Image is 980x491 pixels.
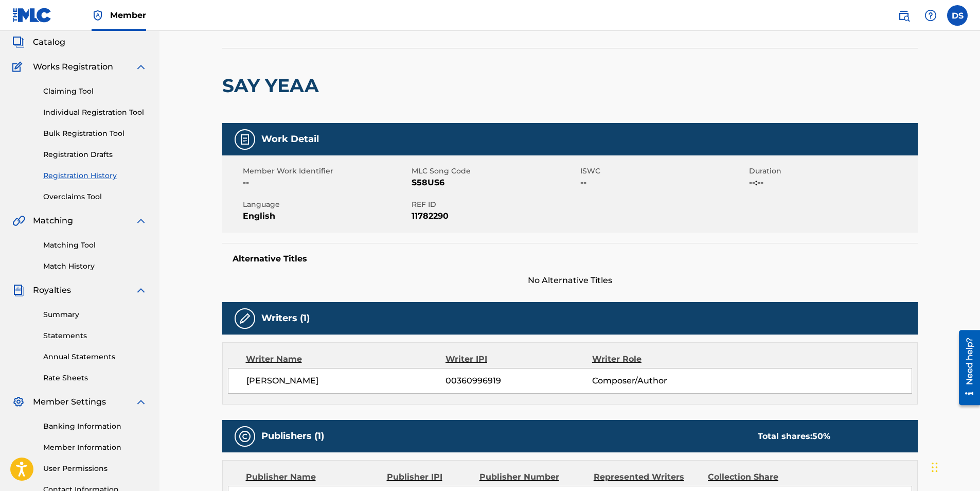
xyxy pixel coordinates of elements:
[243,210,409,222] span: English
[12,36,25,48] img: Catalog
[43,463,147,474] a: User Permissions
[243,177,409,189] span: --
[246,353,446,365] div: Writer Name
[580,166,746,177] span: ISWC
[758,430,830,443] div: Total shares:
[33,61,113,73] span: Works Registration
[261,133,319,145] h5: Work Detail
[33,396,106,408] span: Member Settings
[261,312,310,324] h5: Writers (1)
[239,430,251,443] img: Publishers
[12,61,26,73] img: Works Registration
[222,274,918,287] span: No Alternative Titles
[594,471,700,483] div: Represented Writers
[12,215,25,227] img: Matching
[708,471,808,483] div: Collection Share
[479,471,586,483] div: Publisher Number
[387,471,472,483] div: Publisher IPI
[243,166,409,177] span: Member Work Identifier
[43,421,147,432] a: Banking Information
[951,326,980,409] iframe: Resource Center
[43,240,147,251] a: Matching Tool
[592,353,725,365] div: Writer Role
[135,284,147,296] img: expand
[135,215,147,227] img: expand
[592,375,725,387] span: Composer/Author
[749,177,915,189] span: --:--
[110,9,146,21] span: Member
[812,431,830,441] span: 50 %
[33,215,73,227] span: Matching
[920,5,941,26] div: Help
[932,452,938,483] div: Drag
[243,199,409,210] span: Language
[43,352,147,362] a: Annual Statements
[43,191,147,202] a: Overclaims Tool
[924,9,937,22] img: help
[412,177,578,189] span: S58US6
[246,471,379,483] div: Publisher Name
[135,396,147,408] img: expand
[239,312,251,325] img: Writers
[580,177,746,189] span: --
[929,442,980,491] iframe: Chat Widget
[43,309,147,320] a: Summary
[947,5,968,26] div: User Menu
[239,133,251,146] img: Work Detail
[246,375,446,387] span: [PERSON_NAME]
[12,396,25,408] img: Member Settings
[412,199,578,210] span: REF ID
[43,107,147,118] a: Individual Registration Tool
[43,261,147,272] a: Match History
[135,61,147,73] img: expand
[233,254,907,264] h5: Alternative Titles
[222,74,324,97] h2: SAY YEAA
[33,36,65,48] span: Catalog
[261,430,324,442] h5: Publishers (1)
[43,373,147,383] a: Rate Sheets
[43,149,147,160] a: Registration Drafts
[12,36,65,48] a: CatalogCatalog
[12,8,52,23] img: MLC Logo
[43,86,147,97] a: Claiming Tool
[749,166,915,177] span: Duration
[412,210,578,222] span: 11782290
[92,9,104,22] img: Top Rightsholder
[43,170,147,181] a: Registration History
[43,330,147,341] a: Statements
[412,166,578,177] span: MLC Song Code
[12,284,25,296] img: Royalties
[33,284,71,296] span: Royalties
[446,353,592,365] div: Writer IPI
[894,5,914,26] a: Public Search
[898,9,910,22] img: search
[43,128,147,139] a: Bulk Registration Tool
[43,442,147,453] a: Member Information
[446,375,592,387] span: 00360996919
